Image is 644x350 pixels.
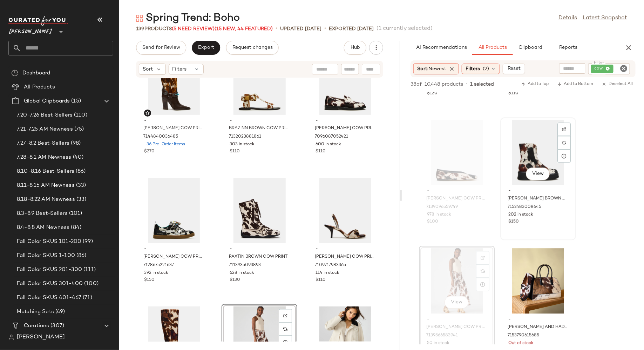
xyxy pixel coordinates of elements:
[583,14,627,22] a: Latest Snapshot
[17,210,68,218] span: 8.3-8.9 Best-Sellers
[508,324,567,330] span: [PERSON_NAME] AND HADLEE BAG COW PRINT BUNDLE
[143,262,174,269] span: 7128675221637
[192,41,220,55] button: Export
[17,238,81,246] span: Fall Color SKUS 101-200
[315,125,374,132] span: [PERSON_NAME] COW PRINT
[426,204,458,210] span: 7139096559749
[136,25,273,33] div: Products
[483,65,489,73] span: (2)
[17,181,75,190] span: 8.11-8.15 AM Newness
[316,270,339,276] span: 114 in stock
[17,153,72,161] span: 7.28-8.1 AM Newness
[17,308,54,316] span: Matching Sets
[283,327,287,331] img: svg%3e
[508,340,534,346] span: Out of stock
[508,188,568,194] span: -
[81,238,93,246] span: (99)
[508,316,568,323] span: -
[427,212,451,218] span: 978 in stock
[559,45,577,51] span: Reports
[324,25,326,33] span: •
[73,111,87,119] span: (110)
[224,178,295,243] img: STEVEMADDEN_SHOES_PAXTIN_BROWN-MULTI_462be008-eb6f-4aea-8a6a-fc375ba5f394.jpg
[8,24,53,37] span: [PERSON_NAME]
[144,141,185,148] span: -36 Pre-Order Items
[17,125,73,133] span: 7.21-7.25 AM Newness
[466,65,480,73] span: Filters
[215,26,273,32] span: (15 New, 44 Featured)
[283,314,287,318] img: svg%3e
[503,64,525,74] button: Reset
[136,26,144,32] span: 139
[17,224,70,232] span: 8.4-8.8 AM Newness
[229,134,261,140] span: 7132023881861
[416,45,467,51] span: AI Recommendations
[83,280,99,288] span: (100)
[143,134,178,140] span: 7144840036485
[481,269,485,273] img: svg%3e
[144,148,155,155] span: $270
[229,254,288,260] span: PAXTIN BROWN COW PRINT
[316,141,341,148] span: 600 in stock
[136,11,240,25] div: Spring Trend: Boho
[17,280,83,288] span: Fall Color SKUS 301-400
[17,167,74,176] span: 8.10-8.16 Best-Sellers
[136,15,143,22] img: svg%3e
[226,41,279,55] button: Request changes
[508,90,518,97] span: $110
[198,45,214,51] span: Export
[426,332,458,339] span: 7139566583941
[143,66,153,73] span: Sort
[230,246,289,252] span: -
[350,45,360,51] span: Hub
[518,80,552,88] button: Add to Top
[73,125,84,133] span: (75)
[142,45,180,51] span: Send for Review
[230,148,240,155] span: $110
[316,246,375,252] span: -
[172,66,187,73] span: Filters
[8,16,68,26] img: cfy_white_logo.C9jOOHJF.svg
[526,167,550,180] button: View
[595,66,605,72] span: cow
[503,120,574,185] img: STEVEMADDEN_SHOES_JONES-H_COW-PRINT.jpg
[428,66,446,72] span: Newest
[136,41,186,55] button: Send for Review
[75,196,87,204] span: (33)
[508,219,519,225] span: $150
[558,14,577,22] a: Details
[143,254,203,260] span: [PERSON_NAME] COW PRINT
[507,66,521,72] span: Reset
[49,322,64,330] span: (307)
[17,266,82,274] span: Fall Color SKUS 201-300
[316,148,326,155] span: $110
[470,81,494,88] span: 1 selected
[377,25,433,33] span: (1 currently selected)
[54,308,65,316] span: (49)
[532,171,544,177] span: View
[426,196,486,202] span: [PERSON_NAME] COW PRINT
[69,139,81,147] span: (98)
[70,224,82,232] span: (84)
[74,167,86,176] span: (86)
[427,188,487,194] span: -
[276,25,277,33] span: •
[599,80,636,88] button: Deselect All
[619,64,628,73] i: Clear Filter
[17,252,75,260] span: Fall Color SKUS 1-100
[230,118,289,124] span: -
[316,118,375,124] span: -
[503,248,574,313] img: SM_2025_MAY_MATCHBACKS_12_BHADLEE_MADISON_0062.jpg
[75,252,87,260] span: (86)
[24,83,55,91] span: All Products
[24,322,49,330] span: Curations
[17,139,69,147] span: 7.27-8.2 Best-Sellers
[22,69,50,77] span: Dashboard
[508,332,539,339] span: 7153790615685
[450,299,462,305] span: View
[425,81,463,88] span: 10,448 products
[81,294,92,302] span: (71)
[144,118,204,124] span: -
[508,212,533,218] span: 202 in stock
[315,262,346,269] span: 7109717983365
